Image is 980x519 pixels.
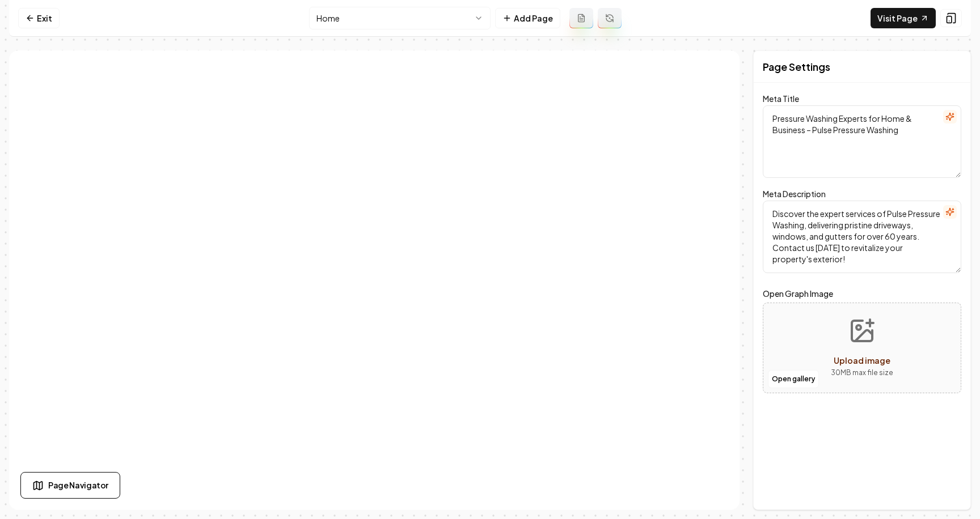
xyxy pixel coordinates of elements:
label: Meta Title [763,93,799,104]
label: Open Graph Image [763,287,961,300]
button: Open gallery [768,370,819,388]
p: 30 MB max file size [831,367,893,378]
h2: Page Settings [763,59,830,75]
a: Exit [18,8,60,28]
button: Page Navigator [20,472,120,499]
button: Regenerate page [598,8,622,28]
a: Visit Page [871,8,936,28]
button: Upload image [822,308,902,388]
span: Upload image [834,355,890,365]
button: Add Page [495,8,560,28]
button: Add admin page prompt [569,8,593,28]
span: Page Navigator [48,479,108,491]
label: Meta Description [763,189,826,199]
